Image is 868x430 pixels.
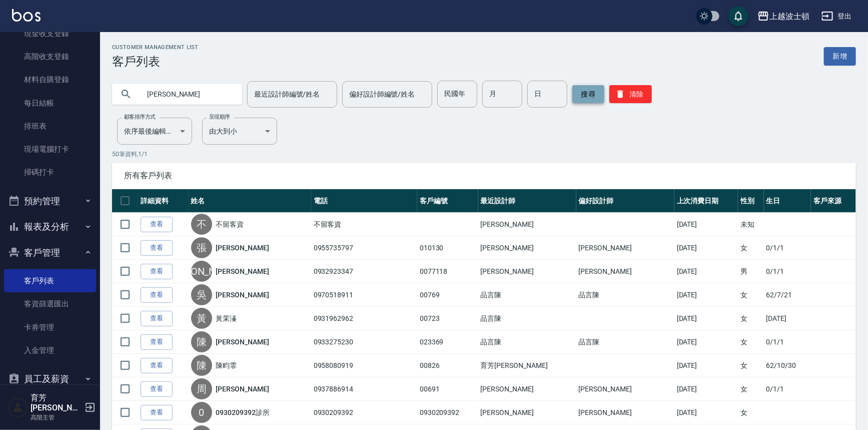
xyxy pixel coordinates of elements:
[4,22,96,45] a: 現金收支登錄
[674,330,738,354] td: [DATE]
[572,85,604,103] button: 搜尋
[191,237,212,258] div: 張
[609,85,652,103] button: 清除
[674,189,738,213] th: 上次消費日期
[417,401,478,424] td: 0930209392
[417,283,478,307] td: 00769
[738,401,764,424] td: 女
[124,171,844,181] span: 所有客戶列表
[764,189,811,213] th: 生日
[417,236,478,260] td: 010130
[674,307,738,330] td: [DATE]
[191,284,212,305] div: 吳
[738,260,764,283] td: 男
[141,358,173,373] a: 查看
[140,81,234,108] input: 搜尋關鍵字
[311,307,417,330] td: 0931962962
[141,334,173,350] a: 查看
[764,236,811,260] td: 0/1/1
[4,366,96,392] button: 員工及薪資
[112,150,856,159] p: 50 筆資料, 1 / 1
[764,307,811,330] td: [DATE]
[4,269,96,292] a: 客戶列表
[191,378,212,399] div: 周
[478,377,576,401] td: [PERSON_NAME]
[478,307,576,330] td: 品言陳
[4,161,96,184] a: 掃碼打卡
[311,401,417,424] td: 0930209392
[189,189,311,213] th: 姓名
[216,313,237,323] a: 黃茉溱
[141,287,173,303] a: 查看
[4,339,96,362] a: 入金管理
[112,44,199,51] h2: Customer Management List
[769,10,809,23] div: 上越波士頓
[4,92,96,115] a: 每日結帳
[764,354,811,377] td: 62/10/30
[817,7,856,26] button: 登出
[417,307,478,330] td: 00723
[191,331,212,352] div: 陳
[738,213,764,236] td: 未知
[31,393,82,413] h5: 育芳[PERSON_NAME]
[738,354,764,377] td: 女
[478,330,576,354] td: 品言陳
[141,240,173,256] a: 查看
[216,290,269,300] a: [PERSON_NAME]
[4,45,96,68] a: 高階收支登錄
[311,213,417,236] td: 不留客資
[4,240,96,266] button: 客戶管理
[4,316,96,339] a: 卡券管理
[141,381,173,397] a: 查看
[216,219,244,229] a: 不留客資
[478,354,576,377] td: 育芳[PERSON_NAME]
[576,189,674,213] th: 偏好設計師
[216,243,269,253] a: [PERSON_NAME]
[12,9,41,22] img: Logo
[764,283,811,307] td: 62/7/21
[311,283,417,307] td: 0970518911
[576,401,674,424] td: [PERSON_NAME]
[4,68,96,91] a: 材料自購登錄
[216,266,269,276] a: [PERSON_NAME]
[576,260,674,283] td: [PERSON_NAME]
[417,377,478,401] td: 00691
[191,261,212,282] div: [PERSON_NAME]
[738,330,764,354] td: 女
[216,384,269,394] a: [PERSON_NAME]
[764,260,811,283] td: 0/1/1
[478,401,576,424] td: [PERSON_NAME]
[311,330,417,354] td: 0933275230
[478,283,576,307] td: 品言陳
[141,264,173,279] a: 查看
[191,402,212,423] div: 0
[738,236,764,260] td: 女
[311,377,417,401] td: 0937886914
[576,330,674,354] td: 品言陳
[4,292,96,315] a: 客資篩選匯出
[753,6,813,27] button: 上越波士頓
[576,377,674,401] td: [PERSON_NAME]
[417,189,478,213] th: 客戶編號
[417,354,478,377] td: 00826
[417,260,478,283] td: 0077118
[576,236,674,260] td: [PERSON_NAME]
[674,354,738,377] td: [DATE]
[216,337,269,347] a: [PERSON_NAME]
[117,118,192,145] div: 依序最後編輯時間
[191,214,212,235] div: 不
[141,311,173,326] a: 查看
[674,283,738,307] td: [DATE]
[764,330,811,354] td: 0/1/1
[4,138,96,161] a: 現場電腦打卡
[674,401,738,424] td: [DATE]
[417,330,478,354] td: 023369
[674,260,738,283] td: [DATE]
[4,115,96,138] a: 排班表
[202,118,277,145] div: 由大到小
[138,189,189,213] th: 詳細資料
[478,189,576,213] th: 最近設計師
[738,377,764,401] td: 女
[216,407,270,417] a: 0930209392診所
[576,283,674,307] td: 品言陳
